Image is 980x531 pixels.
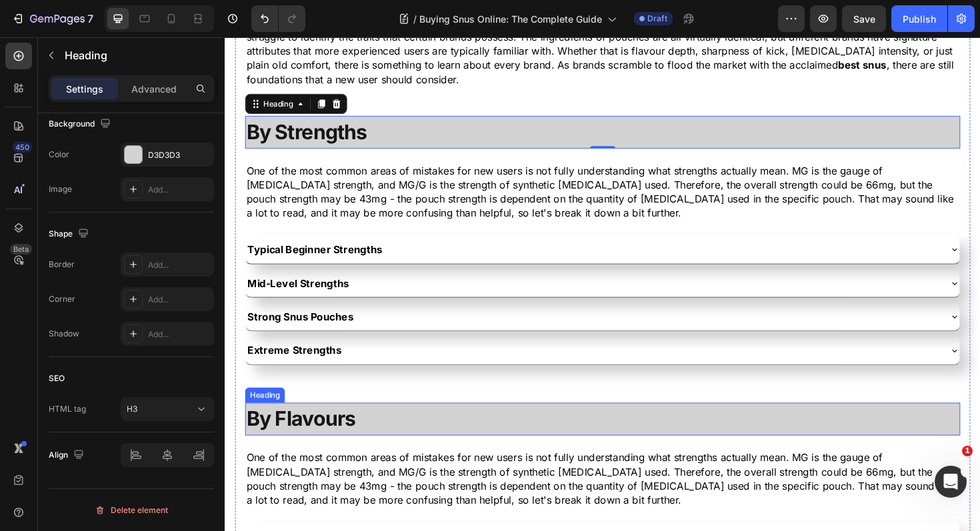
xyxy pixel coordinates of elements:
[131,82,177,96] p: Advanced
[148,149,211,161] div: D3D3D3
[24,324,123,338] p: Extreme Strengths
[10,244,32,255] div: Beta
[23,391,138,417] strong: By Flavours
[23,87,151,113] strong: By Strengths
[127,404,137,414] span: H3
[23,438,777,498] p: One of the most common areas of mistakes for new users is not fully understanding what strengths ...
[13,142,32,153] div: 450
[49,328,79,340] div: Shadow
[49,372,65,384] div: SEO
[95,502,168,518] div: Delete element
[148,294,211,306] div: Add...
[23,134,777,194] p: One of the most common areas of mistakes for new users is not fully understanding what strengths ...
[49,115,113,133] div: Background
[24,217,167,232] p: Typical Beginner Strengths
[225,37,980,531] iframe: To enrich screen reader interactions, please activate Accessibility in Grammarly extension settings
[24,373,61,385] div: Heading
[5,5,99,32] button: 7
[49,446,87,464] div: Align
[935,466,967,498] iframe: Intercom live chat
[49,293,75,305] div: Corner
[38,65,75,77] div: Heading
[49,149,69,161] div: Color
[148,184,211,196] div: Add...
[65,47,209,63] p: Heading
[842,5,886,32] button: Save
[87,11,93,27] p: 7
[647,13,667,25] span: Draft
[419,12,602,26] span: Buying Snus Online: The Complete Guide
[66,82,103,96] p: Settings
[649,23,701,36] a: best snus
[49,183,72,195] div: Image
[49,225,91,243] div: Shape
[903,12,936,26] div: Publish
[962,446,973,456] span: 1
[49,259,75,270] div: Border
[49,500,214,521] button: Delete element
[891,5,947,32] button: Publish
[24,253,131,268] p: Mid-Level Strengths
[121,397,214,421] button: H3
[413,12,417,26] span: /
[24,288,136,303] p: Strong Snus Pouches
[148,259,211,271] div: Add...
[49,403,86,415] div: HTML tag
[853,13,875,25] span: Save
[148,328,211,340] div: Add...
[251,5,305,32] div: Undo/Redo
